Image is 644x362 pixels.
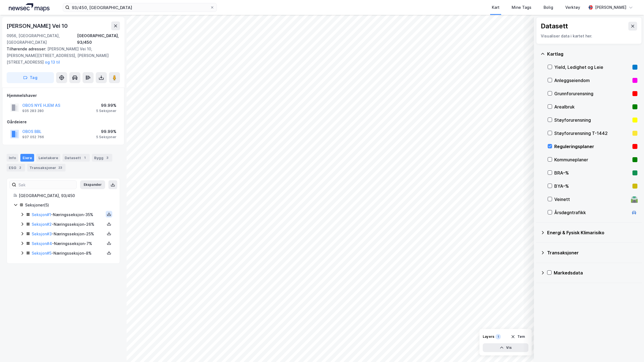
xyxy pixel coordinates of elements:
button: Vis [483,343,528,352]
img: logo.a4113a55bc3d86da70a041830d287a7e.svg [9,3,50,12]
div: BRA–% [554,170,630,176]
div: Arealbruk [554,104,630,110]
div: 0956, [GEOGRAPHIC_DATA], [GEOGRAPHIC_DATA] [7,32,77,46]
div: 2 [17,165,23,170]
div: 1 [495,334,501,339]
div: 5 Seksjoner [96,109,116,113]
div: Eiere [20,154,34,162]
div: Transaksjoner [547,249,637,256]
div: Kontrollprogram for chat [616,336,644,362]
div: - Næringsseksjon - 35% [32,211,105,218]
div: - Næringsseksjon - 26% [32,221,105,228]
div: Info [7,154,18,162]
div: [PERSON_NAME] Vei 10, [PERSON_NAME][STREET_ADDRESS], [PERSON_NAME][STREET_ADDRESS] [7,46,116,66]
div: Datasett [541,22,568,31]
div: Kart [492,4,500,11]
div: Energi & Fysisk Klimarisiko [547,229,637,236]
a: Seksjon#2 [32,222,52,227]
div: Støyforurensning T-1442 [554,130,630,137]
div: 935 283 280 [22,109,44,113]
div: BYA–% [554,183,630,189]
div: Yield, Ledighet og Leie [554,64,630,70]
button: Ekspander [80,180,105,189]
div: 99.99% [96,128,116,135]
div: [GEOGRAPHIC_DATA], 93/450 [19,192,113,199]
div: Seksjoner ( 5 ) [25,202,113,208]
div: Datasett [62,154,90,162]
div: - Næringsseksjon - 25% [32,231,105,237]
button: Tøm [507,332,528,341]
div: - Næringsseksjon - 7% [32,240,105,247]
div: 3 [105,155,110,160]
div: [PERSON_NAME] [595,4,626,11]
span: Tilhørende adresser: [7,47,47,51]
div: 99.99% [96,102,116,109]
div: ESG [7,164,25,172]
iframe: Chat Widget [616,336,644,362]
div: Visualiser data i kartet her. [541,33,637,39]
div: [PERSON_NAME] Vei 10 [7,21,69,30]
div: 937 052 766 [22,135,44,139]
div: Leietakere [36,154,60,162]
div: Støyforurensning [554,117,630,123]
div: Layers [483,334,494,339]
div: Årsdøgntrafikk [554,209,629,216]
div: - Næringsseksjon - 8% [32,250,105,257]
div: 🛣️ [631,196,638,203]
div: Mine Tags [512,4,531,11]
div: Anleggseiendom [554,77,630,84]
div: Gårdeiere [7,119,120,125]
a: Seksjon#3 [32,232,52,236]
div: Transaksjoner [27,164,66,172]
div: Markedsdata [554,270,637,276]
input: Søk på adresse, matrikkel, gårdeiere, leietakere eller personer [70,3,210,12]
input: Søk [16,181,77,189]
a: Seksjon#5 [32,251,51,255]
div: Veinett [554,196,629,203]
div: 5 Seksjoner [96,135,116,139]
div: Hjemmelshaver [7,92,120,99]
a: Seksjon#1 [32,212,51,217]
div: Reguleringsplaner [554,143,630,150]
a: Seksjon#4 [32,241,52,246]
div: Grunnforurensning [554,90,630,97]
div: 23 [57,165,63,170]
div: [GEOGRAPHIC_DATA], 93/450 [77,32,120,46]
div: Bygg [92,154,112,162]
div: Kommuneplaner [554,156,630,163]
div: Kartlag [547,51,637,57]
button: Tag [7,72,54,83]
div: Bolig [544,4,553,11]
div: Verktøy [565,4,580,11]
div: 1 [82,155,88,160]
